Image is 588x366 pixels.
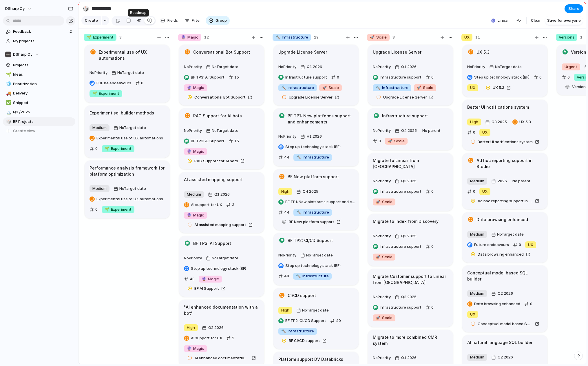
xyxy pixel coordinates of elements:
div: BF New platform supportHighQ4 2025BF TP1: New platforms support and enhancements44🔨Infrastructure... [273,169,359,230]
span: Step up technology stack (BF) [285,144,341,150]
div: 🧊 [6,81,10,87]
button: 44 [277,208,291,217]
span: No Target date [495,64,522,70]
button: 0 [532,73,543,82]
span: Experiment [105,207,132,212]
span: Future endeavours [96,80,131,86]
h1: RAG Support for AI bots [193,113,242,119]
span: 🚀 [417,85,421,90]
span: Infrastructure [281,85,314,91]
span: Urgent [565,64,577,70]
span: 0 [539,74,542,80]
span: 🔮 [187,149,191,154]
button: Share [565,4,583,13]
span: 3 [232,202,234,208]
div: ✅Shipped [3,99,75,107]
span: Q4 2025 [301,188,320,195]
span: Save for everyone [547,18,581,23]
a: Projects [3,61,75,70]
button: 🚀Scale [384,136,409,146]
button: Filter [182,16,203,25]
button: Create view [3,127,75,135]
button: 🔨Infrastructure🚀Scale [277,83,343,92]
button: NoTarget date [490,230,525,239]
button: UX [466,83,480,92]
span: Fields [167,18,178,23]
button: NoTarget date [204,126,240,135]
span: 🚀 [388,139,392,143]
button: NoPriority [182,126,203,135]
h1: BF New platform support [288,174,339,180]
span: Medium [470,178,484,184]
div: Experimental use of UX automationsNoPriorityNoTarget dateFuture endeavours0🌱Experiment [85,45,170,103]
div: 🎲 [83,5,89,12]
div: Conversational Bot SupportNoPriorityNoTarget dateBF TP3: AI Support15🔮MagicConversational Bot Sup... [179,45,264,105]
span: 2 [70,29,73,34]
span: Medium [187,192,201,197]
div: Migrate to Index from DiscoveryNoPriorityQ3 2025Infrastructure support0🚀Scale [368,214,453,266]
span: Infrastructure support [285,74,327,80]
span: 2026 [496,178,508,185]
button: BF TP3: AI Support [182,73,226,82]
button: 🔨Infrastructure [292,208,333,217]
span: No parent [512,179,531,183]
span: 0 [567,74,570,80]
span: Q4 2025 [400,127,418,134]
h1: Experimental use of UX automations [99,49,165,61]
span: AI assisted mapping support [194,222,246,228]
button: 🌱Experiment [88,89,124,98]
button: 🌱 [5,72,11,77]
button: NoPriority [371,176,392,186]
span: Filter [192,18,201,23]
span: BF TP3: AI Support [191,74,224,80]
button: UX [478,187,492,196]
button: No parent [511,176,532,186]
a: Upgrade License Server [278,94,342,101]
a: 🚚Delivery [3,89,75,98]
span: UX [482,189,487,194]
span: No Target date [119,186,146,192]
h1: Conversational Bot Support [193,49,250,55]
span: No Target date [119,125,146,131]
button: BF TP3: AI Support [182,136,226,146]
button: NoPriority [88,68,109,77]
span: 0 [473,130,475,135]
h1: Better UI notifications system [467,104,529,110]
button: 🔨Infrastructure [292,153,333,162]
span: 0 [95,207,98,212]
button: Step up technology stack (BF) [277,142,342,152]
span: 0 [337,74,339,80]
span: Scale [376,199,392,205]
button: Experimental use of UX automations [88,134,165,143]
button: 🌱Experiment [100,205,136,214]
div: ✅ [6,99,10,106]
span: Clear [531,18,541,23]
button: 0 [466,128,477,137]
span: Magic [187,85,204,91]
span: 0 [431,189,434,194]
span: 44 [284,210,289,215]
span: UX 5.3 [519,119,531,125]
h1: Upgrade License Server [373,49,421,55]
button: NoTarget date [112,123,147,132]
div: 🌱Ideas [3,70,75,79]
span: BF Projects [13,119,73,125]
span: DSharp Oy [13,52,32,57]
button: Q1 2026 [299,62,325,72]
button: NoPriority [371,62,392,72]
div: 🎲BF Projects [3,117,75,126]
button: Fields [158,16,180,25]
span: BF TP3: AI Support [191,138,224,144]
a: 🏔️Q3 /2025 [3,108,75,116]
button: UX [478,128,492,137]
span: Infrastructure [296,210,329,215]
span: 🔮 [187,213,191,217]
span: 0 [473,189,475,194]
span: 15 [234,138,239,144]
span: Q1 2026 [213,191,231,198]
span: 🌱 [105,146,109,151]
button: 🧊 [5,81,11,87]
div: Data browsing enhancedMediumNoTarget dateFuture endeavours0UXData browsing enhanced [462,212,547,263]
span: High [470,119,478,125]
span: 0 [95,146,98,152]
